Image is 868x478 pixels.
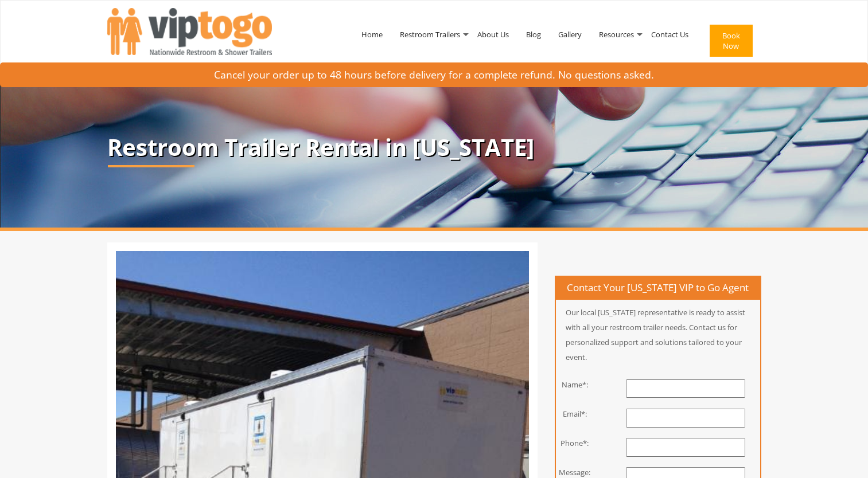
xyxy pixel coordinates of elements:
button: Book Now [710,25,753,57]
h4: Contact Your [US_STATE] VIP to Go Agent [556,277,760,300]
a: Book Now [697,5,761,81]
p: Our local [US_STATE] representative is ready to assist with all your restroom trailer needs. Cont... [556,305,760,365]
div: Email*: [547,409,603,420]
a: Gallery [550,5,590,64]
div: Phone*: [547,438,603,449]
a: Blog [517,5,550,64]
p: Restroom Trailer Rental in [US_STATE] [107,135,761,160]
a: Contact Us [643,5,697,64]
div: Name*: [547,379,603,390]
img: VIPTOGO [107,8,272,55]
a: Restroom Trailers [391,5,469,64]
a: Resources [590,5,643,64]
div: Message: [547,467,603,478]
a: Home [353,5,391,64]
a: About Us [469,5,517,64]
